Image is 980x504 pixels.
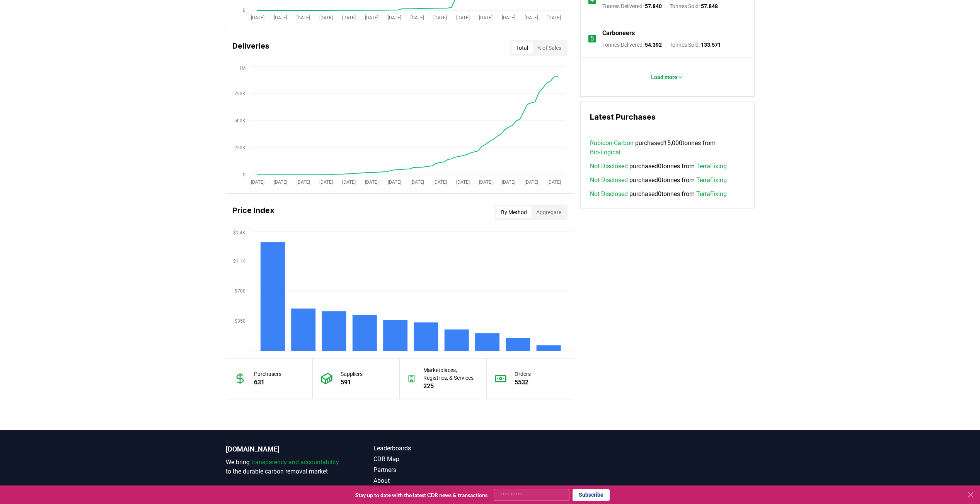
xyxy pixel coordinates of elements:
tspan: $1.1K [233,259,245,264]
a: CDR Map [373,455,490,464]
tspan: [DATE] [296,15,310,20]
tspan: [DATE] [365,15,378,20]
span: 57.840 [645,3,662,9]
tspan: [DATE] [433,15,447,20]
tspan: [DATE] [296,179,310,185]
tspan: [DATE] [273,15,287,20]
tspan: [DATE] [251,15,264,20]
span: transparency and accountability [251,458,339,466]
a: TerraFixing [696,189,727,199]
tspan: [DATE] [410,179,424,185]
h3: Price Index [232,205,274,220]
tspan: [DATE] [251,179,264,185]
span: 54.392 [645,42,662,48]
p: Suppliers [341,370,363,378]
p: Purchasers [254,370,281,378]
a: Not Disclosed [590,189,628,199]
tspan: 250K [234,145,245,151]
tspan: [DATE] [342,179,355,185]
tspan: [DATE] [387,179,401,185]
a: Leaderboards [373,444,490,453]
tspan: 0 [243,8,245,13]
p: Tonnes Sold : [670,2,718,10]
tspan: [DATE] [547,15,561,20]
p: 591 [341,378,363,387]
tspan: [DATE] [273,179,287,185]
tspan: [DATE] [319,15,332,20]
button: % of Sales [533,42,566,54]
tspan: 500K [234,118,245,123]
p: 631 [254,378,281,387]
tspan: [DATE] [524,15,538,20]
tspan: [DATE] [547,179,561,185]
h3: Latest Purchases [590,111,745,123]
p: Tonnes Delivered : [602,41,662,49]
a: Not Disclosed [590,162,628,171]
span: purchased 0 tonnes from [590,189,727,199]
p: 5 [590,34,594,43]
span: purchased 0 tonnes from [590,162,727,171]
tspan: [DATE] [319,179,332,185]
p: [DOMAIN_NAME] [226,444,343,455]
span: purchased 15,000 tonnes from [590,139,745,157]
a: Carboneers [602,29,635,38]
button: Total [511,42,533,54]
a: About [373,476,490,485]
tspan: [DATE] [387,15,401,20]
span: 57.848 [701,3,718,9]
a: TerraFixing [696,176,727,185]
tspan: $350 [235,318,245,324]
tspan: 1M [239,66,245,71]
tspan: [DATE] [456,15,469,20]
p: 5532 [515,378,531,387]
tspan: [DATE] [501,179,515,185]
p: Tonnes Sold : [670,41,721,49]
span: purchased 0 tonnes from [590,176,727,185]
tspan: [DATE] [433,179,447,185]
button: Load more [645,69,690,85]
p: Orders [515,370,531,378]
tspan: $700 [235,288,245,294]
a: Bio-Logical [590,148,620,157]
p: Load more [651,73,677,81]
tspan: [DATE] [479,15,492,20]
tspan: 750K [234,91,245,96]
p: We bring to the durable carbon removal market [226,458,343,476]
p: Marketplaces, Registries, & Services [423,366,479,382]
button: Aggregate [532,206,566,218]
a: Not Disclosed [590,176,628,185]
tspan: [DATE] [479,179,492,185]
a: Partners [373,465,490,475]
h3: Deliveries [232,40,269,56]
tspan: [DATE] [524,179,538,185]
a: TerraFixing [696,162,727,171]
p: 225 [423,382,479,391]
tspan: [DATE] [410,15,424,20]
tspan: 0 [243,172,245,178]
tspan: [DATE] [501,15,515,20]
tspan: [DATE] [342,15,355,20]
tspan: $1.4K [233,230,245,235]
span: 133.571 [701,42,721,48]
tspan: [DATE] [365,179,378,185]
tspan: [DATE] [456,179,469,185]
a: Rubicon Carbon [590,139,634,148]
p: Tonnes Delivered : [602,2,662,10]
button: By Method [496,206,532,218]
